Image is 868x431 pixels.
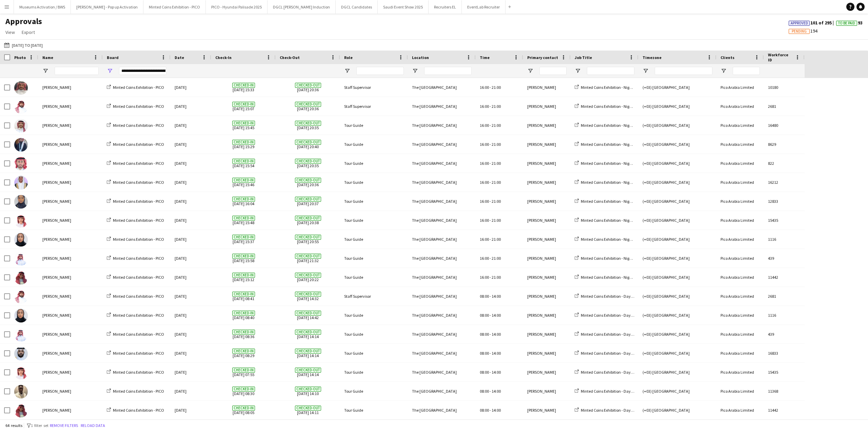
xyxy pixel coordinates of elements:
[408,325,476,344] div: The [GEOGRAPHIC_DATA]
[716,249,764,268] div: Pico Arabia Limited
[638,192,716,211] div: (+03) [GEOGRAPHIC_DATA]
[171,154,211,173] div: [DATE]
[408,401,476,419] div: The [GEOGRAPHIC_DATA]
[462,0,506,14] button: EventLab Recruiter
[38,344,103,363] div: [PERSON_NAME]
[14,119,28,133] img: Ibrahim Aljohani
[575,351,639,356] a: Minted Coins Exhibition - Day Shift
[113,142,164,147] span: Minted Coins Exhibition - PICO
[581,104,642,109] span: Minted Coins Exhibition - Night Shift
[113,180,164,185] span: Minted Coins Exhibition - PICO
[716,211,764,230] div: Pico Arabia Limited
[113,85,164,90] span: Minted Coins Exhibition - PICO
[107,142,164,147] a: Minted Coins Exhibition - PICO
[340,97,408,116] div: Staff Supervisor
[424,67,472,75] input: Location Filter Input
[764,344,805,363] div: 16833
[107,55,119,60] span: Board
[764,325,805,344] div: 439
[716,401,764,419] div: Pico Arabia Limited
[340,192,408,211] div: Tour Guide
[38,135,103,154] div: [PERSON_NAME]
[42,55,53,60] span: Name
[171,97,211,116] div: [DATE]
[232,83,255,88] span: Checked-in
[581,332,639,337] span: Minted Coins Exhibition - Day Shift
[340,382,408,400] div: Tour Guide
[22,29,35,35] span: Export
[638,154,716,173] div: (+03) [GEOGRAPHIC_DATA]
[38,382,103,400] div: [PERSON_NAME]
[171,211,211,230] div: [DATE]
[638,97,716,116] div: (+03) [GEOGRAPHIC_DATA]
[14,100,28,114] img: Abdulaziz Aledeilh
[171,249,211,268] div: [DATE]
[408,344,476,363] div: The [GEOGRAPHIC_DATA]
[408,135,476,154] div: The [GEOGRAPHIC_DATA]
[581,294,639,299] span: Minted Coins Exhibition - Day Shift
[581,313,639,318] span: Minted Coins Exhibition - Day Shift
[581,275,642,280] span: Minted Coins Exhibition - Night Shift
[14,0,71,14] button: Museums Activation / BWS
[38,363,103,381] div: [PERSON_NAME]
[716,344,764,363] div: Pico Arabia Limited
[340,287,408,306] div: Staff Supervisor
[716,382,764,400] div: Pico Arabia Limited
[340,78,408,97] div: Staff Supervisor
[764,211,805,230] div: 15435
[14,214,28,228] img: Ibrahim Alrasheed
[523,306,571,325] div: [PERSON_NAME]
[408,78,476,97] div: The [GEOGRAPHIC_DATA]
[523,116,571,135] div: [PERSON_NAME]
[408,192,476,211] div: The [GEOGRAPHIC_DATA]
[480,85,489,90] span: 16:00
[340,173,408,192] div: Tour Guide
[716,192,764,211] div: Pico Arabia Limited
[113,389,164,394] span: Minted Coins Exhibition - PICO
[575,199,642,204] a: Minted Coins Exhibition - Night Shift
[764,363,805,381] div: 15435
[344,68,350,74] button: Open Filter Menu
[171,135,211,154] div: [DATE]
[340,135,408,154] div: Tour Guide
[523,382,571,400] div: [PERSON_NAME]
[638,135,716,154] div: (+03) [GEOGRAPHIC_DATA]
[716,154,764,173] div: Pico Arabia Limited
[523,344,571,363] div: [PERSON_NAME]
[733,67,760,75] input: Clients Filter Input
[14,309,28,322] img: Amira Mohammed
[581,256,642,261] span: Minted Coins Exhibition - Night Shift
[575,256,642,261] a: Minted Coins Exhibition - Night Shift
[581,85,642,90] span: Minted Coins Exhibition - Night Shift
[171,344,211,363] div: [DATE]
[3,41,44,49] button: [DATE] to [DATE]
[791,21,808,25] span: Approved
[113,370,164,375] span: Minted Coins Exhibition - PICO
[523,97,571,116] div: [PERSON_NAME]
[38,268,103,287] div: [PERSON_NAME]
[527,68,533,74] button: Open Filter Menu
[14,271,28,285] img: Hassan Alsharif
[412,55,429,60] span: Location
[14,138,28,152] img: Abdullah Alqahtani
[113,123,164,128] span: Minted Coins Exhibition - PICO
[113,408,164,413] span: Minted Coins Exhibition - PICO
[523,173,571,192] div: [PERSON_NAME]
[340,249,408,268] div: Tour Guide
[789,28,817,34] span: 194
[107,161,164,166] a: Minted Coins Exhibition - PICO
[171,287,211,306] div: [DATE]
[171,116,211,135] div: [DATE]
[378,0,429,14] button: Saudi Event Show 2025
[171,363,211,381] div: [DATE]
[356,67,404,75] input: Role Filter Input
[171,173,211,192] div: [DATE]
[215,97,272,116] span: [DATE] 15:07
[638,78,716,97] div: (+03) [GEOGRAPHIC_DATA]
[638,344,716,363] div: (+03) [GEOGRAPHIC_DATA]
[14,81,28,95] img: Fahad Alroqi
[764,382,805,400] div: 11368
[523,363,571,381] div: [PERSON_NAME]
[14,157,28,171] img: Saleh Alqahtani
[575,370,639,375] a: Minted Coins Exhibition - Day Shift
